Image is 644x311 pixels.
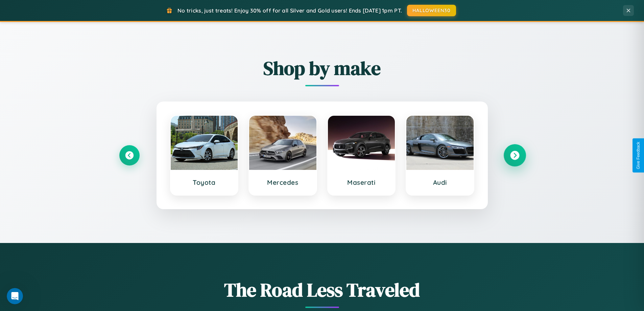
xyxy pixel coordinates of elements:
h3: Audi [413,178,467,186]
h3: Maserati [335,178,388,186]
div: Give Feedback [636,142,641,169]
iframe: Intercom live chat [7,288,23,304]
h1: The Road Less Traveled [119,277,525,303]
button: HALLOWEEN30 [407,5,456,16]
h2: Shop by make [119,55,525,81]
h3: Toyota [177,178,231,186]
span: No tricks, just treats! Enjoy 30% off for all Silver and Gold users! Ends [DATE] 1pm PT. [177,7,402,14]
h3: Mercedes [256,178,310,186]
